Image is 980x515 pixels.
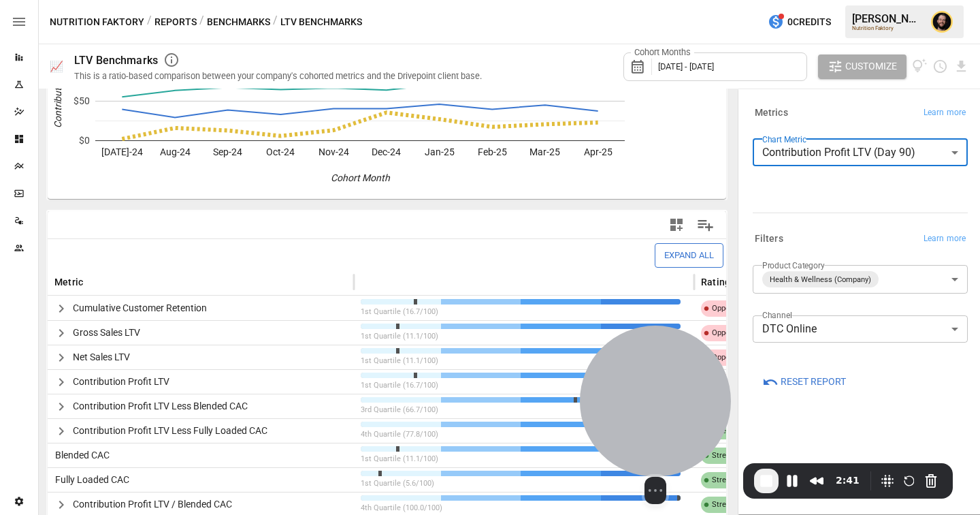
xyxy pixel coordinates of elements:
[755,232,783,247] h6: Filters
[266,146,295,157] text: Oct-24
[706,321,757,345] span: Opportunity
[818,54,906,79] button: Customize
[361,307,681,318] p: 1st Quartile (16.7/100)
[50,450,110,461] span: Blended CAC
[73,95,90,106] text: $50
[425,146,455,157] text: Jan-25
[361,331,681,343] p: 1st Quartile (11.1/100)
[584,146,612,157] text: Apr-25
[318,146,349,157] text: Nov-24
[74,54,158,67] div: LTV Benchmarks
[361,380,681,392] p: 1st Quartile (16.7/100)
[84,272,103,292] button: Sort
[361,478,681,490] p: 1st Quartile (5.6/100)
[762,10,836,35] button: 0Credits
[753,315,968,343] div: DTC Online
[73,327,140,338] span: Gross Sales LTV
[154,14,197,31] button: Reports
[762,134,806,145] label: Chart Metric
[924,232,966,246] span: Learn more
[50,60,63,73] div: 📈
[852,25,923,31] div: Nutrition Faktory
[932,59,948,74] button: Schedule report
[73,401,248,411] span: Contribution Profit LTV Less Blended CAC
[160,146,191,157] text: Aug-24
[331,172,391,183] text: Cohort Month
[753,370,855,394] button: Reset Report
[101,146,143,157] text: [DATE]-24
[852,12,923,25] div: [PERSON_NAME]
[845,58,897,75] span: Customize
[372,146,401,157] text: Dec-24
[73,376,169,387] span: Contribution Profit LTV
[361,503,681,514] p: 4th Quartile (100.0/100)
[953,59,969,74] button: Download report
[147,14,152,31] div: /
[213,146,242,157] text: Sep-24
[79,135,90,146] text: $0
[701,275,730,289] span: Rating
[787,14,831,31] span: 0 Credits
[706,296,757,320] span: Opportunity
[631,46,694,59] label: Cohort Months
[755,106,788,121] h6: Metrics
[362,272,381,292] button: Sort
[50,14,144,31] button: Nutrition Faktory
[73,302,207,313] span: Cumulative Customer Retention
[54,275,83,289] span: Metric
[690,210,721,240] button: Manage Columns
[529,146,560,157] text: Mar-25
[50,474,129,485] span: Fully Loaded CAC
[764,272,877,287] span: Health & Wellness (Company)
[73,425,267,436] span: Contribution Profit LTV Less Fully Loaded CAC
[655,243,723,267] button: Expand All
[658,61,714,72] span: [DATE] - [DATE]
[912,54,928,79] button: View documentation
[273,14,278,31] div: /
[73,499,232,510] span: Contribution Profit LTV / Blended CAC
[924,106,966,120] span: Learn more
[753,139,968,166] div: Contribution Profit LTV (Day 90)
[361,429,681,441] p: 4th Quartile (77.8/100)
[74,71,482,81] div: This is a ratio-based comparison between your company's cohorted metrics and the Drivepoint clien...
[73,352,130,362] span: Net Sales LTV
[207,14,270,31] button: Benchmarks
[762,260,825,271] label: Product Category
[762,309,792,321] label: Channel
[931,11,953,33] img: Ciaran Nugent
[923,3,961,41] button: Ciaran Nugent
[361,405,681,416] p: 3rd Quartile (66.7/100)
[361,356,681,367] p: 1st Quartile (11.1/100)
[781,373,846,390] span: Reset Report
[478,146,507,157] text: Feb-25
[361,454,681,465] p: 1st Quartile (11.1/100)
[199,14,204,31] div: /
